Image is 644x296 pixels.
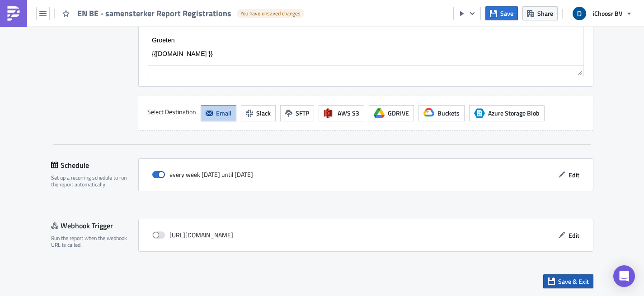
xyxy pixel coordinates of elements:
span: You have unsaved changes [240,10,301,17]
div: Set up a recurring schedule to run the report automatically. [51,174,132,188]
span: Save & Exit [558,277,589,286]
button: Share [522,6,558,20]
button: Edit [554,228,584,242]
img: PushMetrics [6,6,21,21]
div: Schedule [51,158,138,172]
button: Edit [554,168,584,182]
div: Open Intercom Messenger [613,265,635,287]
span: Azure Storage Blob [474,108,485,119]
button: Slack [241,105,276,121]
span: GDRIVE [388,108,409,118]
button: Save [485,6,518,20]
div: Resize [574,66,583,77]
button: Azure Storage BlobAzure Storage Blob [469,105,545,121]
label: Select Destination [147,105,196,119]
button: SFTP [280,105,314,121]
span: Azure Storage Blob [488,108,540,118]
span: Edit [569,231,579,240]
span: iChoosr BV [593,9,622,18]
div: [URL][DOMAIN_NAME] [152,228,233,242]
span: Share [537,9,553,18]
div: Groeten [4,54,432,61]
span: Slack [256,108,271,118]
div: Webhook Trigger [51,219,138,232]
span: AWS S3 [338,108,359,118]
div: Beste In bijlage vind je een overzicht met de actuele status van de groepsaankoop groene stroom e... [4,4,432,40]
button: Buckets [418,105,465,121]
span: EN BE - samensterker Report Registrations [77,8,232,18]
span: Email [216,108,231,118]
span: Edit [569,170,579,180]
button: iChoosr BV [567,4,637,23]
span: Save [500,9,513,18]
button: Save & Exit [543,274,593,288]
div: Run the report when the webhook URL is called. [51,235,132,249]
div: every week [DATE] until [DATE] [152,168,253,181]
p: {{[DOMAIN_NAME] }} [4,68,432,75]
body: Rich Text Area. Press ALT-0 for help. [4,4,432,121]
button: GDRIVE [369,105,414,121]
button: Email [201,105,236,121]
span: SFTP [296,108,309,118]
img: Avatar [572,6,587,21]
button: AWS S3 [319,105,364,121]
span: Buckets [437,108,460,118]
